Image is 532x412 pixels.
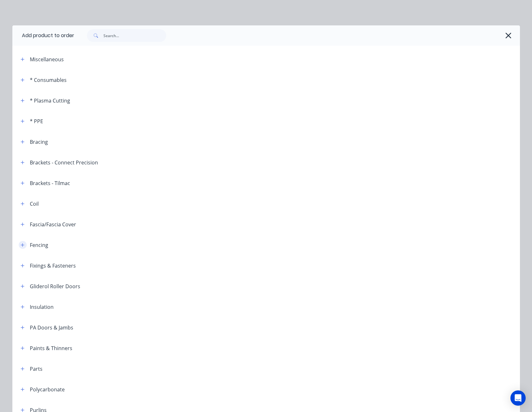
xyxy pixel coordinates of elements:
div: * Consumables [30,76,67,84]
div: Fascia/Fascia Cover [30,221,76,228]
div: Fixings & Fasteners [30,262,76,269]
div: Parts [30,365,43,373]
div: PA Doors & Jambs [30,324,73,331]
div: Brackets - Connect Precision [30,159,98,166]
div: Add product to order [12,25,74,46]
div: Coil [30,200,39,208]
div: Insulation [30,303,54,311]
div: * PPE [30,117,43,125]
div: Polycarbonate [30,386,65,393]
div: Brackets - Tilmac [30,179,70,187]
div: Fencing [30,241,48,249]
div: Gliderol Roller Doors [30,282,80,290]
div: Bracing [30,138,48,146]
div: Miscellaneous [30,56,64,63]
div: Paints & Thinners [30,344,72,352]
input: Search... [103,29,166,42]
div: * Plasma Cutting [30,97,70,104]
div: Open Intercom Messenger [510,390,526,406]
